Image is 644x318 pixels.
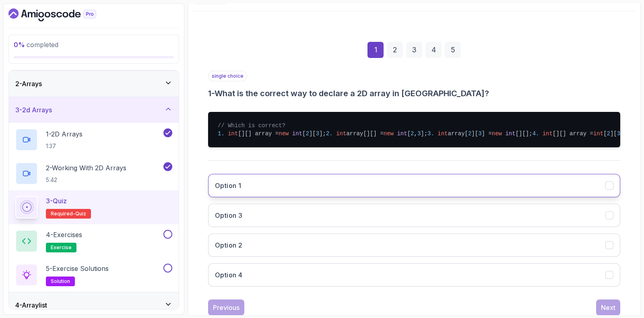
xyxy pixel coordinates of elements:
p: 5 - Exercise Solutions [46,264,109,273]
span: completed [14,41,58,49]
h3: 3 - 2d Arrays [15,105,52,115]
button: Option 2 [208,233,620,257]
span: solution [51,278,70,285]
p: single choice [208,71,247,81]
span: 1. [218,130,225,137]
span: new [492,130,502,137]
span: 3 [478,130,481,137]
div: 2 [387,42,403,58]
span: quiz [75,211,86,217]
h3: Option 2 [215,240,242,250]
span: 4. [533,130,539,137]
button: 1-2D Arrays1:37 [15,128,172,151]
button: 4-Arraylist [9,292,179,318]
span: int [438,130,448,137]
span: 2 [607,130,610,137]
span: new [384,130,394,137]
p: 3 - Quiz [46,196,67,206]
h3: 1 - What is the correct way to declare a 2D array in [GEOGRAPHIC_DATA]? [208,88,620,99]
span: 2. [326,130,333,137]
button: Previous [208,299,244,316]
span: 3 [316,130,319,137]
span: int [397,130,407,137]
span: 0 % [14,41,25,49]
span: int [505,130,515,137]
div: Next [601,303,615,312]
p: 1:37 [46,142,83,150]
span: int [593,130,603,137]
button: 4-Exercisesexercise [15,230,172,252]
span: int [543,130,553,137]
span: int [336,130,346,137]
span: 3 [617,130,620,137]
span: 2 [306,130,309,137]
button: Option 3 [208,204,620,227]
p: 1 - 2D Arrays [46,129,83,139]
button: Option 1 [208,174,620,197]
button: 2-Arrays [9,71,179,97]
span: 3. [427,130,434,137]
h3: Option 1 [215,181,241,190]
p: 5:42 [46,176,126,184]
span: 2 [411,130,414,137]
span: new [279,130,289,137]
a: Dashboard [8,8,115,21]
span: // Which is correct? [218,122,285,129]
pre: [][] array = [ ][ ]; array[][] = [ , ]; array[ ][ ] = [][]; [][] array = [ ][ ]; [208,112,620,147]
h3: 4 - Arraylist [15,300,47,310]
div: 4 [425,42,442,58]
span: 3 [417,130,421,137]
h3: 2 - Arrays [15,79,42,89]
div: Previous [213,303,239,312]
div: 3 [406,42,422,58]
div: 5 [445,42,461,58]
button: 5-Exercise Solutionssolution [15,264,172,286]
button: Next [596,299,620,316]
button: 3-QuizRequired-quiz [15,196,172,219]
button: 2-Working With 2D Arrays5:42 [15,162,172,185]
span: 2 [468,130,471,137]
h3: Option 4 [215,270,242,280]
span: int [292,130,302,137]
span: Required- [51,211,75,217]
p: 4 - Exercises [46,230,82,240]
button: Option 4 [208,263,620,287]
button: 3-2d Arrays [9,97,179,123]
div: 1 [367,42,384,58]
span: exercise [51,244,72,251]
p: 2 - Working With 2D Arrays [46,163,126,173]
h3: Option 3 [215,211,242,220]
span: int [228,130,238,137]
